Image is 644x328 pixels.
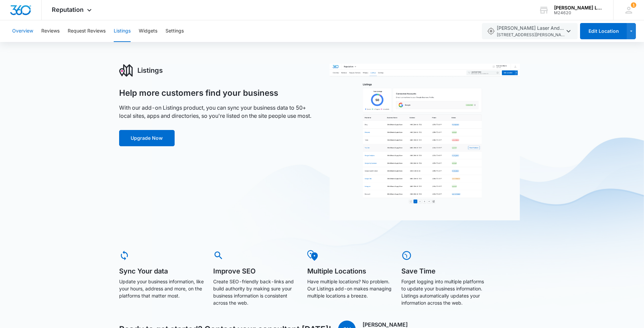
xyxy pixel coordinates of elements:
[482,23,578,39] button: [PERSON_NAME] Laser And Salon[STREET_ADDRESS][PERSON_NAME][PERSON_NAME],[GEOGRAPHIC_DATA],TN
[52,6,84,13] span: Reputation
[401,278,486,306] p: Forget logging into multiple platforms to update your business information. Listings automaticall...
[119,268,204,275] h5: Sync Your data
[41,20,60,42] button: Reviews
[631,2,636,8] div: notifications count
[213,268,298,275] h5: Improve SEO
[554,5,603,10] div: account name
[580,23,627,39] button: Edit Location
[497,24,564,38] span: [PERSON_NAME] Laser And Salon
[307,278,392,299] p: Have multiple locations? No problem. Our Listings add-on makes managing multiple locations a breeze.
[139,20,157,42] button: Widgets
[631,2,636,8] span: 1
[213,278,298,306] p: Create SEO-friendly back-links and build authority by making sure your business information is co...
[12,20,33,42] button: Overview
[119,130,175,146] button: Upgrade Now
[137,65,163,75] h3: Listings
[119,278,204,299] p: Update your business information, like your hours, address and more, on the platforms that matter...
[119,88,278,98] h1: Help more customers find your business
[68,20,106,42] button: Request Reviews
[165,20,184,42] button: Settings
[401,268,486,275] h5: Save Time
[119,104,315,120] p: With our add-on Listings product, you can sync your business data to 50+ local sites, apps and di...
[497,32,564,38] span: [STREET_ADDRESS][PERSON_NAME][PERSON_NAME] , [GEOGRAPHIC_DATA] , TN
[554,10,603,15] div: account id
[114,20,131,42] button: Listings
[307,268,392,275] h5: Multiple Locations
